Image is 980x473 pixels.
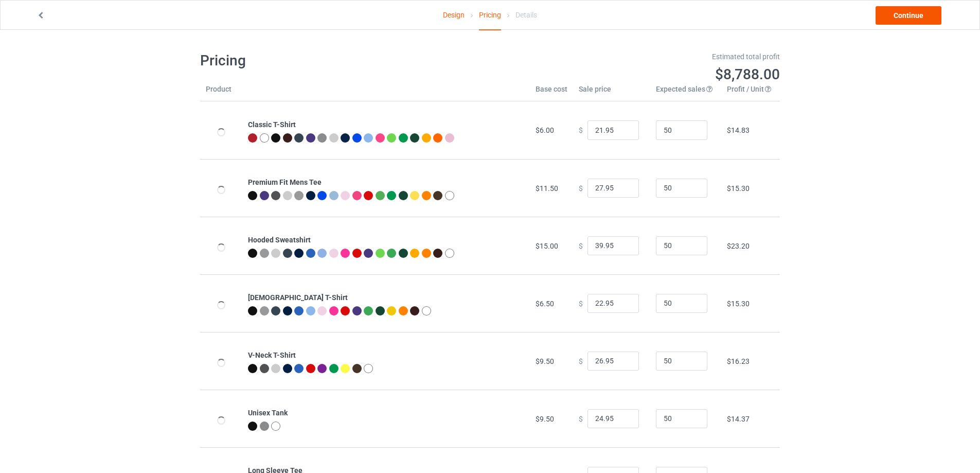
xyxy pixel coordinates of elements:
span: $ [579,299,583,307]
span: $ [579,414,583,423]
th: Expected sales [650,84,721,101]
span: $23.20 [727,242,750,250]
b: [DEMOGRAPHIC_DATA] T-Shirt [248,293,348,302]
a: Continue [876,6,941,25]
img: heather_texture.png [294,191,304,200]
span: $8,788.00 [715,66,780,83]
span: $15.30 [727,300,750,308]
span: $ [579,184,583,192]
div: Details [515,1,537,29]
th: Product [200,84,242,101]
b: Classic T-Shirt [248,120,296,129]
img: heather_texture.png [260,422,269,431]
span: $16.23 [727,357,750,365]
b: Premium Fit Mens Tee [248,178,322,186]
span: $14.83 [727,126,750,134]
span: $ [579,126,583,134]
img: heather_texture.png [317,133,327,143]
span: $14.37 [727,415,750,423]
span: $15.30 [727,184,750,192]
span: $9.50 [536,415,554,423]
h1: Pricing [200,51,483,70]
span: $ [579,241,583,250]
b: V-Neck T-Shirt [248,351,296,359]
span: $6.50 [536,300,554,308]
div: Pricing [479,1,501,30]
span: $9.50 [536,357,554,365]
span: $15.00 [536,242,558,250]
span: $ [579,357,583,365]
a: Design [443,1,465,29]
span: $11.50 [536,184,558,192]
b: Hooded Sweatshirt [248,236,311,244]
div: Estimated total profit [497,51,780,62]
th: Sale price [573,84,650,101]
b: Unisex Tank [248,409,288,417]
th: Profit / Unit [721,84,780,101]
span: $6.00 [536,126,554,134]
th: Base cost [530,84,573,101]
